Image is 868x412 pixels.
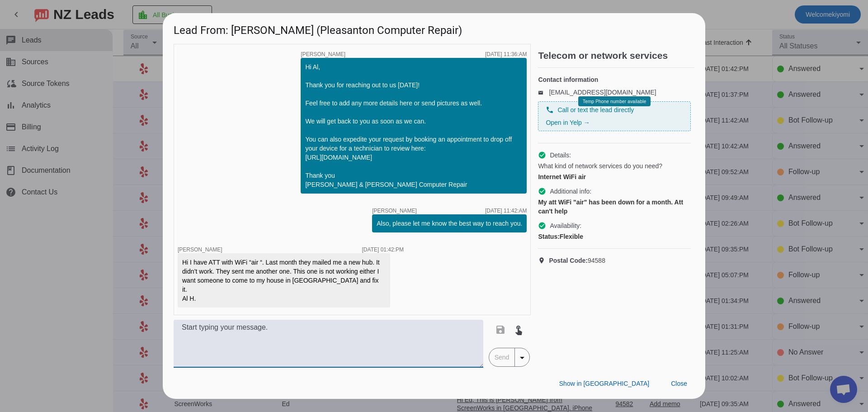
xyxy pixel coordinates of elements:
[664,375,694,392] button: Close
[550,151,571,160] span: Details:
[538,187,546,195] mat-icon: check_circle
[517,352,528,363] mat-icon: arrow_drop_down
[549,89,656,96] a: [EMAIL_ADDRESS][DOMAIN_NAME]
[546,119,590,126] a: Open in Yelp →
[538,75,691,84] h4: Contact information
[372,208,417,213] span: [PERSON_NAME]
[671,380,687,387] span: Close
[559,380,649,387] span: Show in [GEOGRAPHIC_DATA]
[538,172,691,181] div: Internet WiFi air
[538,232,691,241] div: Flexible
[538,151,546,159] mat-icon: check_circle
[552,375,656,392] button: Show in [GEOGRAPHIC_DATA]
[513,324,524,335] mat-icon: touch_app
[550,221,581,230] span: Availability:
[301,52,345,57] span: [PERSON_NAME]
[163,13,705,43] h1: Lead From: [PERSON_NAME] (Pleasanton Computer Repair)
[305,62,522,189] div: Hi Al, Thank you for reaching out to us [DATE]! Feel free to add any more details here or send pi...
[362,247,404,252] div: [DATE] 01:42:PM
[549,257,588,264] strong: Postal Code:
[538,161,662,170] span: What kind of network services do you need?
[538,257,549,264] mat-icon: location_on
[485,52,527,57] div: [DATE] 11:36:AM
[182,258,386,303] div: Hi I have ATT with WiFi “air “. Last month they mailed me a new hub. It didn’t work. They sent me...
[550,187,591,196] span: Additional info:
[538,233,559,240] strong: Status:
[557,105,634,114] span: Call or text the lead directly
[583,99,646,104] span: Temp Phone number available
[178,246,222,253] span: [PERSON_NAME]
[538,90,549,95] mat-icon: email
[485,208,527,213] div: [DATE] 11:42:AM
[549,256,605,265] span: 94588
[377,219,522,228] div: Also, please let me know the best way to reach you.​
[538,222,546,230] mat-icon: check_circle
[538,198,691,216] div: My att WiFi "air" has been down for a month. Att can't help
[538,51,694,60] h2: Telecom or network services
[546,106,554,114] mat-icon: phone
